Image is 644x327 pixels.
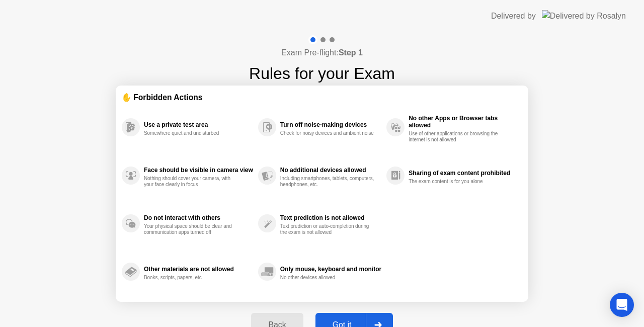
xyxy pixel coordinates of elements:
[144,121,253,128] div: Use a private test area
[339,48,363,57] b: Step 1
[144,223,239,235] div: Your physical space should be clear and communication apps turned off
[280,176,375,188] div: Including smartphones, tablets, computers, headphones, etc.
[144,266,253,273] div: Other materials are not allowed
[144,214,253,221] div: Do not interact with others
[610,293,634,317] div: Open Intercom Messenger
[409,131,504,143] div: Use of other applications or browsing the internet is not allowed
[280,130,375,136] div: Check for noisy devices and ambient noise
[409,170,517,177] div: Sharing of exam content prohibited
[122,92,522,103] div: ✋ Forbidden Actions
[280,223,375,235] div: Text prediction or auto-completion during the exam is not allowed
[280,121,381,128] div: Turn off noise-making devices
[280,275,375,281] div: No other devices allowed
[280,167,381,174] div: No additional devices allowed
[409,179,504,185] div: The exam content is for you alone
[281,47,363,59] h4: Exam Pre-flight:
[249,61,395,86] h1: Rules for your Exam
[542,10,626,22] img: Delivered by Rosalyn
[144,176,239,188] div: Nothing should cover your camera, with your face clearly in focus
[280,266,381,273] div: Only mouse, keyboard and monitor
[144,275,239,281] div: Books, scripts, papers, etc
[144,130,239,136] div: Somewhere quiet and undisturbed
[144,167,253,174] div: Face should be visible in camera view
[409,115,517,129] div: No other Apps or Browser tabs allowed
[491,10,536,22] div: Delivered by
[280,214,381,221] div: Text prediction is not allowed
